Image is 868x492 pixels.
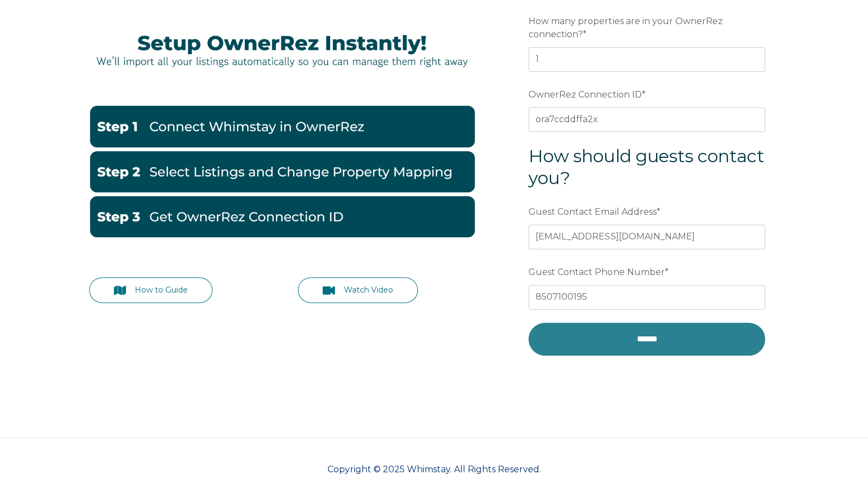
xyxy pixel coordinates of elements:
span: OwnerRez Connection ID [528,86,641,103]
img: Picture27 [89,24,475,76]
span: Guest Contact Email Address [528,203,656,220]
a: How to Guide [89,277,213,303]
img: Change Property Mappings [89,151,475,192]
p: Copyright © 2025 Whimstay. All Rights Reserved. [78,463,790,476]
span: How many properties are in your OwnerRez connection? [528,13,722,43]
span: How should guests contact you? [528,145,764,188]
img: Get OwnerRez Connection ID [89,196,475,237]
a: Watch Video [298,277,418,303]
img: Go to OwnerRez Account-1 [89,106,475,147]
span: Guest Contact Phone Number [528,264,664,281]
